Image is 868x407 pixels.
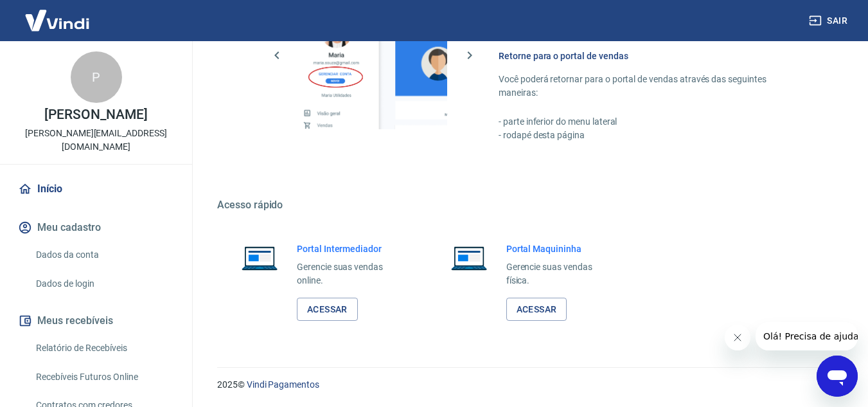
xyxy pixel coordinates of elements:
span: Olá! Precisa de ajuda? [8,9,108,19]
button: Sair [806,9,853,33]
p: [PERSON_NAME][EMAIL_ADDRESS][DOMAIN_NAME] [10,127,182,154]
h6: Portal Intermediador [297,242,403,255]
iframe: Botão para abrir a janela de mensagens [817,356,858,397]
button: Meus recebíveis [15,307,177,335]
h5: Acesso rápido [217,199,837,212]
p: [PERSON_NAME] [44,108,147,122]
a: Acessar [506,298,567,321]
a: Vindi Pagamentos [247,379,319,390]
p: Gerencie suas vendas online. [297,260,403,287]
img: Imagem de um notebook aberto [442,242,496,273]
a: Dados de login [31,271,177,297]
a: Acessar [297,298,358,321]
a: Recebíveis Futuros Online [31,364,177,390]
iframe: Mensagem da empresa [756,322,858,350]
p: - rodapé desta página [499,129,806,142]
h6: Retorne para o portal de vendas [499,50,806,62]
p: Gerencie suas vendas física. [506,260,613,287]
p: Você poderá retornar para o portal de vendas através das seguintes maneiras: [499,73,806,100]
iframe: Fechar mensagem [725,325,750,350]
img: Imagem de um notebook aberto [233,242,287,273]
a: Relatório de Recebíveis [31,335,177,361]
div: P [71,51,122,103]
a: Dados da conta [31,242,177,268]
p: - parte inferior do menu lateral [499,115,806,129]
p: 2025 © [217,378,837,392]
button: Meu cadastro [15,213,177,242]
img: Vindi [15,1,99,40]
a: Início [15,175,177,203]
h6: Portal Maquininha [506,242,613,255]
